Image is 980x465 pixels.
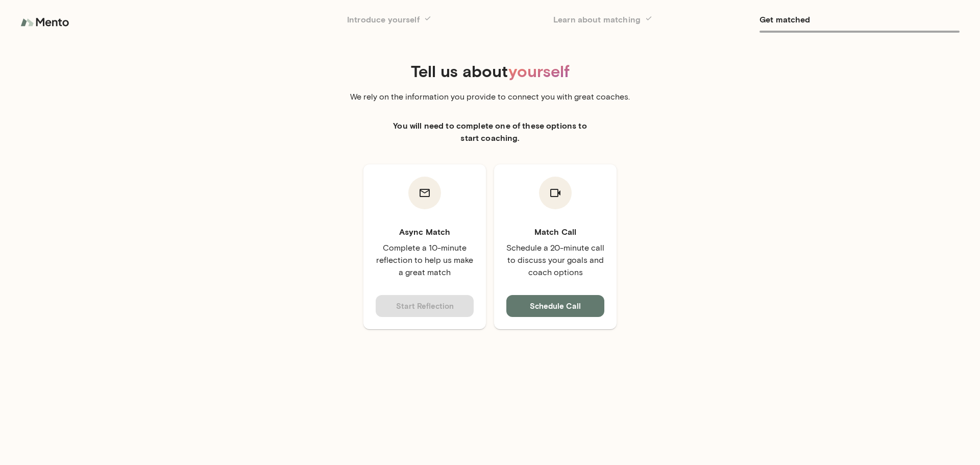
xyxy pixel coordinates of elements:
p: Schedule a 20-minute call to discuss your goals and coach options [506,242,604,279]
h6: You will need to complete one of these options to start coaching. [388,119,592,144]
h6: Get matched [759,12,960,27]
p: We rely on the information you provide to connect you with great coaches. [347,91,633,103]
button: Schedule Call [506,295,604,316]
h6: Async Match [376,226,474,238]
h4: Tell us about [106,61,874,81]
span: yourself [508,61,570,81]
img: logo [20,12,71,33]
h6: Introduce yourself [347,12,547,27]
p: Complete a 10-minute reflection to help us make a great match [376,242,474,279]
h6: Learn about matching [553,12,753,27]
h6: Match Call [506,226,604,238]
